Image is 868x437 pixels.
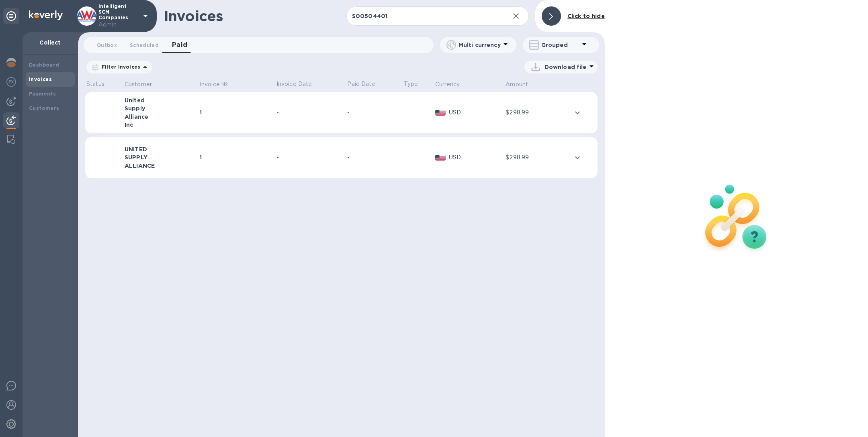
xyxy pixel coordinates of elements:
[347,153,401,162] div: -
[276,108,345,117] div: -
[29,62,59,68] b: Dashboard
[98,20,139,29] p: Admin
[29,39,72,47] p: Collect
[29,91,56,97] b: Payments
[506,80,538,89] span: Amount
[86,80,122,88] p: Status
[347,80,401,88] p: Paid Date
[164,8,223,24] h1: Invoices
[200,153,274,161] div: 1
[130,41,159,49] span: Scheduled
[172,39,188,51] span: Paid
[435,155,446,161] img: USD
[29,76,52,82] b: Invoices
[435,80,471,89] span: Currency
[125,80,152,89] p: Customer
[200,80,228,89] p: Invoice №
[449,108,503,117] p: USD
[98,4,139,29] p: Intelligent SCM Companies
[506,108,569,117] div: $298.99
[97,41,117,49] span: Outbox
[3,8,19,24] div: Unpin categories
[545,63,587,71] p: Download file
[276,153,345,162] div: -
[200,80,238,89] span: Invoice №
[29,105,59,111] b: Customers
[6,77,16,87] img: Foreign exchange
[276,80,345,88] p: Invoice Date
[571,152,583,164] button: expand row
[449,153,503,162] p: USD
[435,110,446,116] img: USD
[125,153,197,161] div: SUPPLY
[567,13,605,19] b: Click to hide
[459,41,501,49] p: Multi currency
[125,96,197,104] div: United
[29,10,63,20] img: Logo
[506,153,569,162] div: $298.99
[125,145,197,153] div: UNITED
[125,162,197,170] div: ALLIANCE
[404,80,433,88] p: Type
[125,80,162,89] span: Customer
[125,104,197,112] div: Supply
[125,113,197,121] div: Alliance
[541,41,579,49] p: Grouped
[506,80,528,89] p: Amount
[435,80,460,89] p: Currency
[125,121,197,129] div: Inc
[347,108,401,117] div: -
[98,63,140,70] p: Filter Invoices
[200,108,274,116] div: 1
[571,107,583,119] button: expand row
